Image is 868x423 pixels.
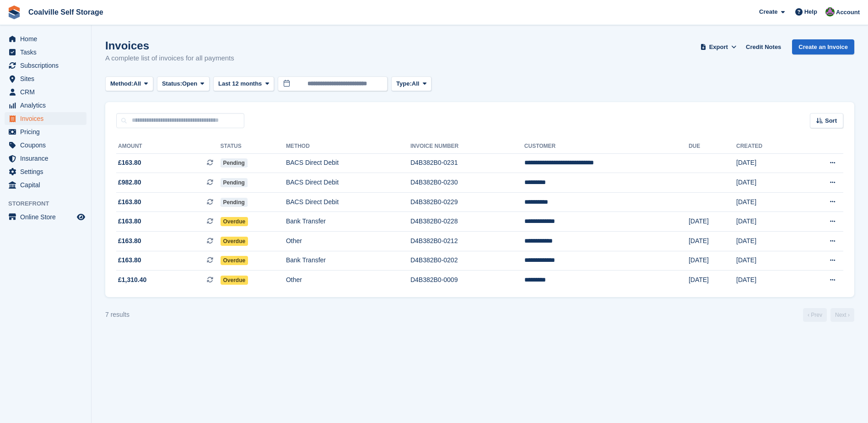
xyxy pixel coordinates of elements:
h1: Invoices [105,39,234,52]
td: D4B382B0-0229 [410,192,524,212]
td: Bank Transfer [286,212,410,232]
a: menu [5,86,86,98]
th: Created [736,139,798,154]
span: Coupons [20,139,75,152]
span: Subscriptions [20,59,75,72]
th: Amount [116,139,221,154]
span: Type: [396,79,412,88]
a: menu [5,46,86,59]
div: 7 results [105,310,129,320]
span: Analytics [20,99,75,112]
span: Pending [221,198,248,207]
span: Capital [20,179,75,191]
a: menu [5,125,86,138]
span: Account [836,8,860,17]
span: Insurance [20,152,75,165]
td: [DATE] [736,251,798,271]
th: Invoice Number [410,139,524,154]
span: £163.80 [118,236,141,246]
a: menu [5,211,86,223]
span: Pending [221,158,248,168]
td: D4B382B0-0009 [410,271,524,290]
td: Bank Transfer [286,251,410,271]
a: menu [5,165,86,178]
a: menu [5,179,86,191]
a: Create an Invoice [792,39,854,54]
td: [DATE] [689,212,736,232]
span: Storefront [8,199,91,208]
span: Help [804,7,817,16]
span: Pricing [20,125,75,138]
th: Customer [524,139,689,154]
td: D4B382B0-0228 [410,212,524,232]
span: Overdue [221,217,248,226]
a: menu [5,99,86,112]
span: Overdue [221,237,248,246]
span: Online Store [20,211,75,223]
th: Due [689,139,736,154]
a: menu [5,59,86,72]
p: A complete list of invoices for all payments [105,53,234,64]
td: [DATE] [736,232,798,251]
span: Method: [110,79,134,88]
button: Method: All [105,76,153,92]
span: Sort [825,116,837,125]
td: [DATE] [689,251,736,271]
span: Status: [162,79,182,88]
a: menu [5,139,86,152]
span: £163.80 [118,255,141,265]
a: Credit Notes [742,39,785,54]
span: Export [709,43,728,52]
span: Settings [20,165,75,178]
span: Invoices [20,112,75,125]
img: Jenny Rich [825,7,835,16]
button: Export [698,39,739,54]
td: D4B382B0-0231 [410,153,524,173]
a: menu [5,112,86,125]
span: Last 12 months [218,79,262,88]
nav: Page [801,308,856,322]
td: BACS Direct Debit [286,153,410,173]
a: menu [5,33,86,45]
th: Status [221,139,286,154]
td: [DATE] [736,173,798,193]
span: Overdue [221,276,248,285]
td: Other [286,232,410,251]
span: £982.80 [118,178,141,187]
span: Pending [221,178,248,187]
td: D4B382B0-0202 [410,251,524,271]
button: Status: Open [157,76,210,92]
span: CRM [20,86,75,98]
span: Sites [20,72,75,85]
td: BACS Direct Debit [286,173,410,193]
img: stora-icon-8386f47178a22dfd0bd8f6a31ec36ba5ce8667c1dd55bd0f319d3a0aa187defe.svg [7,5,21,19]
a: Coalville Self Storage [25,5,107,20]
a: menu [5,72,86,85]
td: [DATE] [689,271,736,290]
th: Method [286,139,410,154]
td: BACS Direct Debit [286,192,410,212]
a: menu [5,152,86,165]
span: Tasks [20,46,75,59]
button: Type: All [391,76,431,92]
td: D4B382B0-0212 [410,232,524,251]
span: £163.80 [118,217,141,226]
button: Last 12 months [213,76,274,92]
span: £163.80 [118,197,141,207]
td: [DATE] [736,153,798,173]
td: [DATE] [736,192,798,212]
span: Home [20,33,75,45]
span: £1,310.40 [118,275,146,285]
td: D4B382B0-0230 [410,173,524,193]
span: Create [759,7,777,16]
span: Overdue [221,256,248,265]
span: Open [182,79,197,88]
td: Other [286,271,410,290]
a: Preview store [75,211,86,222]
a: Next [830,308,854,322]
span: All [134,79,141,88]
td: [DATE] [736,212,798,232]
span: £163.80 [118,158,141,168]
span: All [412,79,420,88]
a: Previous [803,308,827,322]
